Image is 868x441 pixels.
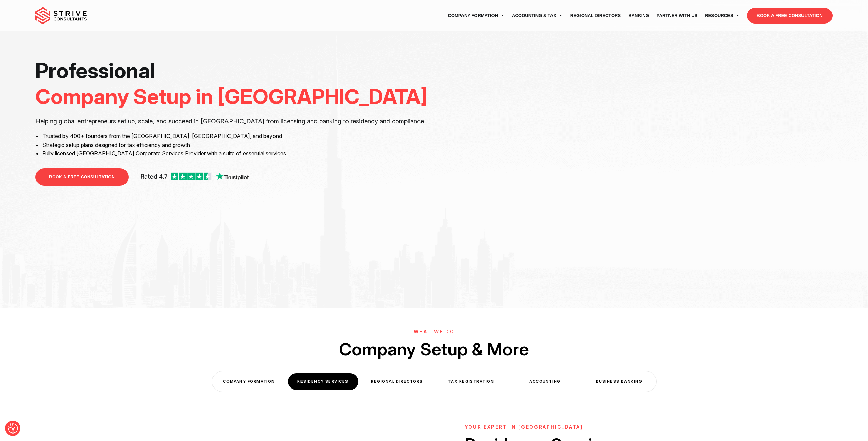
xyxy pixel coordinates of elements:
li: Trusted by 400+ founders from the [GEOGRAPHIC_DATA], [GEOGRAPHIC_DATA], and beyond [42,132,429,141]
h6: YOUR EXPERT IN [GEOGRAPHIC_DATA] [465,424,838,430]
button: Consent Preferences [8,423,18,434]
img: main-logo.svg [35,7,87,24]
p: Helping global entrepreneurs set up, scale, and succeed in [GEOGRAPHIC_DATA] from licensing and b... [35,116,429,126]
li: Strategic setup plans designed for tax efficiency and growth [42,141,429,150]
a: Partner with Us [653,6,701,25]
div: Business Banking [584,373,654,390]
h1: Professional [35,58,429,109]
div: Tax Registration [436,373,506,390]
li: Fully licensed [GEOGRAPHIC_DATA] Corporate Services Provider with a suite of essential services [42,149,429,158]
div: COMPANY FORMATION [214,373,284,390]
a: Company Formation [444,6,508,25]
a: Regional Directors [567,6,624,25]
div: Accounting [510,373,580,390]
a: Accounting & Tax [508,6,567,25]
iframe: <br /> [439,58,833,279]
a: BOOK A FREE CONSULTATION [35,168,128,186]
div: Residency Services [288,373,358,390]
a: Banking [624,6,653,25]
span: Company Setup in [GEOGRAPHIC_DATA] [35,84,428,109]
a: Resources [701,6,743,25]
div: Regional Directors [362,373,432,390]
img: Revisit consent button [8,423,18,434]
a: BOOK A FREE CONSULTATION [747,8,833,24]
